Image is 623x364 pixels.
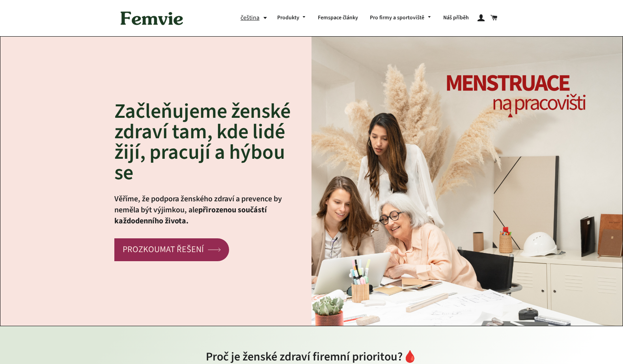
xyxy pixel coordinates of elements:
[116,6,187,30] img: Femvie
[116,350,507,364] h2: Proč je ženské zdraví firemní prioritou?🩸
[241,13,271,23] button: čeština
[364,8,437,28] a: Pro firmy a sportoviště
[114,204,267,227] strong: přirozenou součástí každodenního života.
[114,101,300,183] h2: Začleňujeme ženské zdraví tam, kde lidé žijí, pracují a hýbou se
[437,8,475,28] a: Náš příběh
[312,8,364,28] a: Femspace články
[271,8,312,28] a: Produkty
[114,238,229,261] a: PROZKOUMAT ŘEŠENÍ
[114,193,300,227] p: Věříme, že podpora ženského zdraví a prevence by neměla být výjimkou, ale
